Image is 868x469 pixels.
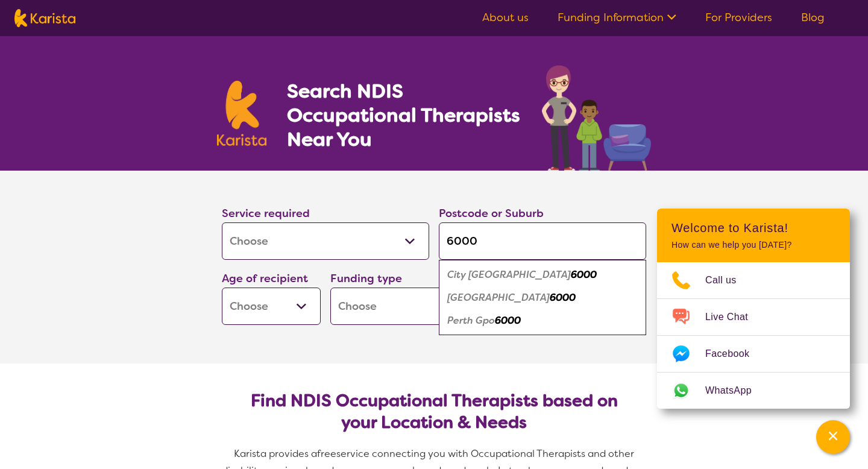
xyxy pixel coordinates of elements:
img: Karista logo [217,81,266,146]
ul: Choose channel [657,262,850,409]
em: 6000 [571,268,597,281]
label: Postcode or Suburb [439,206,544,221]
h1: Search NDIS Occupational Therapists Near You [287,79,521,151]
label: Age of recipient [222,271,308,286]
a: About us [482,10,529,25]
button: Channel Menu [816,420,850,454]
span: Live Chat [705,308,763,326]
label: Funding type [330,271,402,286]
em: 6000 [550,291,576,304]
h2: Welcome to Karista! [671,221,835,235]
a: Blog [801,10,825,25]
em: 6000 [495,314,521,327]
p: How can we help you [DATE]? [671,240,835,250]
a: Web link opens in a new tab. [657,373,850,409]
div: Perth Gpo 6000 [445,309,640,332]
input: Type [439,222,646,260]
div: Perth 6000 [445,286,640,309]
span: WhatsApp [705,382,766,400]
em: [GEOGRAPHIC_DATA] [447,291,550,304]
em: Perth Gpo [447,314,495,327]
span: Karista provides a [234,447,317,460]
em: City [GEOGRAPHIC_DATA] [447,268,571,281]
a: Funding Information [558,10,676,25]
img: Karista logo [14,9,75,27]
label: Service required [222,206,310,221]
img: occupational-therapy [542,65,651,171]
h2: Find NDIS Occupational Therapists based on your Location & Needs [231,390,637,433]
span: free [317,447,336,460]
span: Call us [705,271,751,289]
div: Channel Menu [657,209,850,409]
a: For Providers [705,10,772,25]
span: Facebook [705,345,764,363]
div: City Delivery Centre 6000 [445,263,640,286]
